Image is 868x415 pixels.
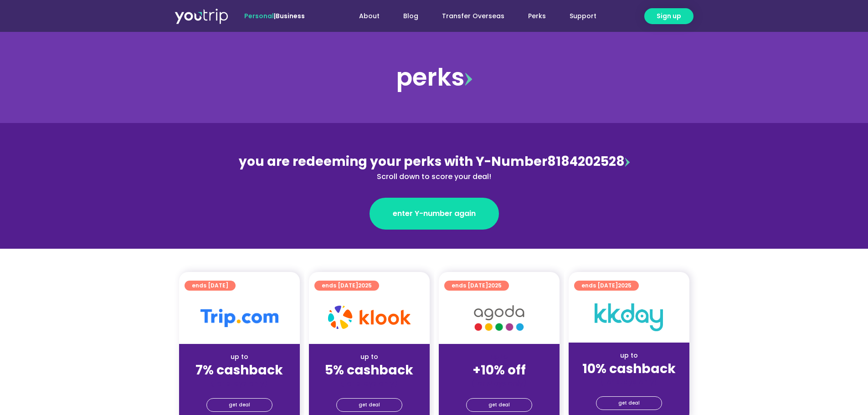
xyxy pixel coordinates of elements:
a: Blog [391,8,430,25]
strong: 7% cashback [195,361,283,379]
div: (for stays only) [186,379,293,388]
div: (for stays only) [576,377,682,387]
a: get deal [466,398,532,412]
a: Support [558,8,608,25]
a: Perks [516,8,558,25]
div: up to [316,352,422,362]
span: 2025 [358,282,372,289]
div: 8184202528 [236,152,632,182]
span: ends [DATE] [192,281,228,291]
span: enter Y-number again [393,208,476,219]
strong: 10% cashback [582,360,676,378]
div: up to [576,351,682,360]
a: ends [DATE]2025 [574,281,639,291]
span: you are redeeming your perks with Y-Number [239,153,547,170]
a: Transfer Overseas [430,8,516,25]
div: Scroll down to score your deal! [236,171,632,182]
a: Business [276,11,305,20]
span: Personal [244,11,274,20]
a: ends [DATE]2025 [314,281,379,291]
nav: Menu [329,8,608,25]
span: 2025 [488,282,502,289]
div: (for stays only) [446,379,552,388]
div: up to [186,352,293,362]
span: get deal [359,399,380,411]
span: | [244,11,305,20]
span: ends [DATE] [581,281,632,291]
span: 2025 [618,282,632,289]
a: get deal [336,398,402,412]
strong: +10% off [473,361,526,379]
span: Sign up [657,11,681,21]
a: ends [DATE]2025 [444,281,509,291]
div: (for stays only) [316,379,422,388]
span: get deal [229,399,250,411]
span: up to [491,352,508,361]
a: About [347,8,391,25]
span: ends [DATE] [452,281,502,291]
strong: 5% cashback [325,361,413,379]
a: ends [DATE] [185,281,236,291]
a: Sign up [644,8,693,24]
span: ends [DATE] [322,281,372,291]
a: enter Y-number again [370,198,499,230]
a: get deal [596,396,662,410]
span: get deal [618,397,640,410]
span: get deal [488,399,510,411]
a: get deal [206,398,272,412]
